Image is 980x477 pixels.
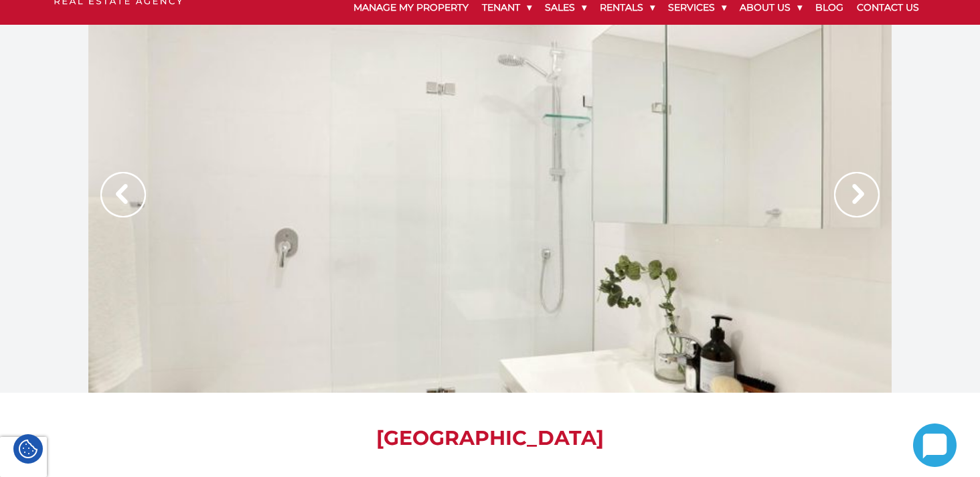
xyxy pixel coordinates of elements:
h1: [GEOGRAPHIC_DATA] [88,426,892,450]
div: Cookie Settings [13,434,43,464]
img: Arrow slider [834,172,880,217]
img: Arrow slider [100,172,146,217]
